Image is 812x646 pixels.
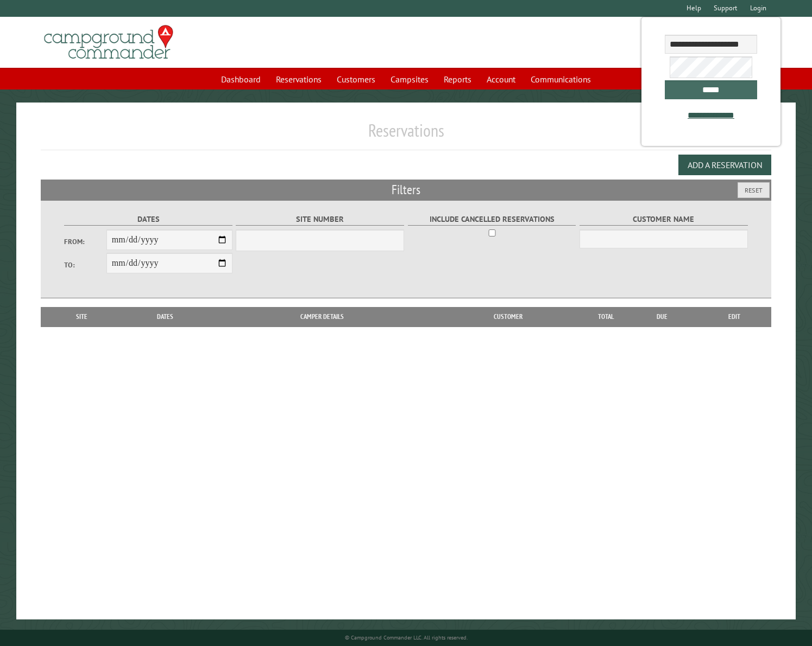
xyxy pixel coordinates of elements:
label: Site Number [236,213,404,226]
th: Customer [432,307,584,327]
a: Campsites [384,69,435,89]
th: Site [46,307,118,327]
th: Total [584,307,628,327]
button: Reset [738,182,770,198]
label: Customer Name [580,213,748,226]
a: Reports [437,69,478,89]
button: Add a Reservation [678,155,771,175]
label: To: [64,260,106,270]
a: Customers [330,69,382,89]
label: Dates [64,213,232,226]
img: Campground Commander [41,21,177,63]
th: Camper Details [212,307,432,327]
a: Account [480,69,522,89]
label: Include Cancelled Reservations [408,213,576,226]
h1: Reservations [41,120,772,150]
th: Dates [118,307,212,327]
th: Edit [697,307,771,327]
label: From: [64,236,106,247]
a: Communications [524,69,597,89]
a: Dashboard [215,69,267,89]
th: Due [628,307,697,327]
a: Reservations [269,69,328,89]
small: © Campground Commander LLC. All rights reserved. [345,634,468,641]
h2: Filters [41,180,772,200]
